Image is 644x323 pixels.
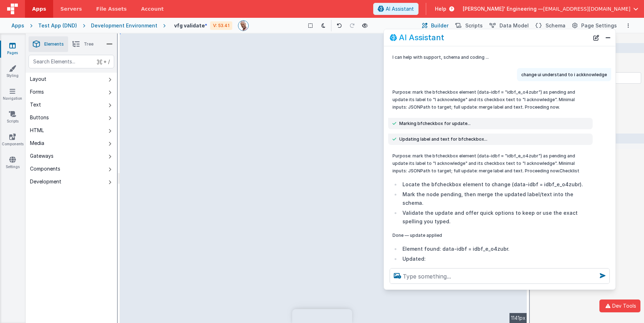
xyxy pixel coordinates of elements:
span: File Assets [96,5,127,12]
span: Updating label and text for bfcheckbox... [399,136,487,142]
button: Text [26,98,117,111]
div: 1141px [509,313,527,323]
div: Development Environment [91,22,157,29]
div: Forms [30,88,44,95]
img: 11ac31fe5dc3d0eff3fbbbf7b26fa6e1 [238,21,248,31]
button: [PERSON_NAME]' Engineering — [EMAIL_ADDRESS][DOMAIN_NAME] [463,5,638,12]
span: Servers [60,5,82,12]
div: V: 53.41 [210,21,232,30]
button: AI Assistant [373,3,419,15]
button: HTML [26,124,117,137]
span: AI Assistant [386,5,414,12]
h4: vfg validate [174,23,205,28]
p: Purpose: mark the bfcheckbox element (data-idbf = "idbf_e_o4zubr") as pending and update its labe... [392,152,588,174]
span: Tree [84,41,93,47]
button: Schema [533,20,567,32]
li: Element found: data-idbf = idbf_e_o4zubr. [400,245,588,253]
button: Data Model [487,20,530,32]
div: Test App (DND) [38,22,77,29]
h2: AI Assistant [399,33,444,42]
button: Components [26,162,117,175]
span: Scripts [465,22,483,29]
input: Search Elements... [29,55,114,68]
span: Marking bfcheckbox for update... [399,121,471,126]
li: Updated: [400,255,588,285]
button: Close [603,33,613,43]
button: Layout [26,73,117,85]
span: Builder [431,22,448,29]
span: Help [435,5,446,12]
div: --> [120,33,527,323]
button: Media [26,137,117,150]
div: Text [30,101,41,108]
button: Development [26,175,117,188]
span: Apps [32,5,46,12]
div: HTML [30,127,44,134]
p: change ui understand to i ackknowledge [521,71,607,78]
button: Options [624,21,633,30]
div: Development [30,178,61,185]
li: Validate the update and offer quick options to keep or use the exact spelling you typed. [400,209,588,226]
p: I can help with support, schema and coding ... [392,53,588,61]
button: Buttons [26,111,117,124]
div: Components [30,165,60,172]
div: Media [30,140,44,147]
div: Layout [30,75,46,83]
li: Locate the bfcheckbox element to change (data-idbf = idbf_e_o4zubr). [400,180,588,189]
button: Forms [26,85,117,98]
p: Purpose: mark the bfcheckbox element (data-idbf = "idbf_e_o4zubr") as pending and update its labe... [392,88,588,111]
button: Gateways [26,150,117,162]
button: Scripts [453,20,484,32]
span: [EMAIL_ADDRESS][DOMAIN_NAME] [543,5,630,12]
span: Schema [546,22,566,29]
span: + / [97,55,110,68]
span: [PERSON_NAME]' Engineering — [463,5,543,12]
button: New Chat [591,33,601,43]
button: Dev Tools [599,299,640,312]
span: Data Model [500,22,529,29]
div: Buttons [30,114,49,121]
p: Done — update applied [392,231,588,239]
div: Apps [11,22,24,29]
div: Gateways [30,152,54,160]
li: Mark the node pending, then merge the updated label/text into the schema. [400,190,588,207]
span: Page Settings [581,22,617,29]
button: Builder [420,20,450,32]
button: Page Settings [570,20,618,32]
span: Elements [44,41,64,47]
